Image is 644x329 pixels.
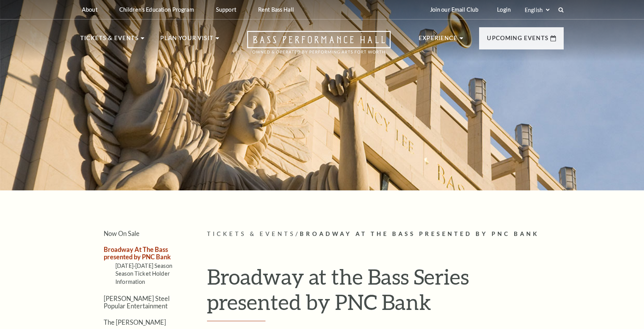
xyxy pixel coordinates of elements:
[115,270,170,285] a: Season Ticket Holder Information
[119,6,194,13] p: Children's Education Program
[104,230,140,237] a: Now On Sale
[207,264,564,321] h1: Broadway at the Bass Series presented by PNC Bank
[80,33,139,48] p: Tickets & Events
[419,33,458,48] p: Experience
[216,6,236,13] p: Support
[523,6,551,14] select: Select:
[258,6,294,13] p: Rent Bass Hall
[300,230,539,237] span: Broadway At The Bass presented by PNC Bank
[104,318,166,326] a: The [PERSON_NAME]
[487,33,548,48] p: Upcoming Events
[104,295,170,310] a: [PERSON_NAME] Steel Popular Entertainment
[115,262,172,269] a: [DATE]-[DATE] Season
[207,230,295,237] span: Tickets & Events
[82,6,97,13] p: About
[160,33,214,48] p: Plan Your Visit
[104,246,171,260] a: Broadway At The Bass presented by PNC Bank
[207,229,564,239] p: /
